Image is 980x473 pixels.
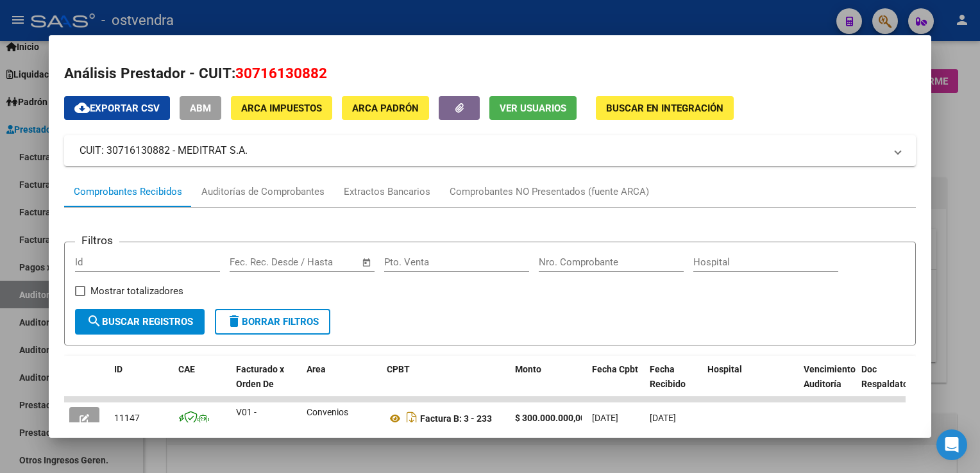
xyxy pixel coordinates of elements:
button: Buscar Registros [75,309,205,335]
datatable-header-cell: ID [109,356,173,412]
span: Monto [515,364,541,374]
mat-icon: cloud_download [74,100,90,115]
datatable-header-cell: Hospital [702,356,798,412]
button: Buscar en Integración [596,96,734,120]
datatable-header-cell: CPBT [382,356,510,412]
span: CPBT [387,364,410,374]
button: ARCA Padrón [342,96,429,120]
span: Fecha Recibido [650,364,686,389]
span: V01 - [GEOGRAPHIC_DATA] [236,407,323,432]
span: Vencimiento Auditoría [804,364,856,389]
i: Descargar documento [403,408,420,429]
span: [DATE] [592,413,618,423]
span: ABM [190,103,211,114]
span: ARCA Impuestos [241,103,322,114]
div: Comprobantes Recibidos [74,185,182,199]
span: Convenios Globales [307,407,348,432]
button: Exportar CSV [64,96,170,120]
datatable-header-cell: Doc Respaldatoria [856,356,933,412]
div: Comprobantes NO Presentados (fuente ARCA) [450,185,649,199]
mat-icon: delete [226,313,242,329]
span: Mostrar totalizadores [90,283,183,299]
span: [DATE] [650,413,676,423]
span: ARCA Padrón [352,103,419,114]
datatable-header-cell: Facturado x Orden De [231,356,301,412]
input: Fecha inicio [230,256,282,268]
h3: Filtros [75,232,119,249]
button: ARCA Impuestos [231,96,332,120]
datatable-header-cell: Fecha Recibido [645,356,702,412]
span: 30716130882 [235,65,327,81]
span: ID [114,364,122,374]
span: Buscar en Integración [606,103,723,114]
span: Exportar CSV [74,103,160,114]
strong: Factura B: 3 - 233 [420,413,492,424]
button: Open calendar [359,255,374,270]
mat-expansion-panel-header: CUIT: 30716130882 - MEDITRAT S.A. [64,135,915,166]
mat-icon: search [87,313,102,329]
datatable-header-cell: CAE [173,356,231,412]
datatable-header-cell: Area [301,356,382,412]
span: Facturado x Orden De [236,364,284,389]
mat-panel-title: CUIT: 30716130882 - MEDITRAT S.A. [80,143,884,158]
span: Doc Respaldatoria [861,364,919,389]
span: Buscar Registros [87,316,193,328]
span: Borrar Filtros [226,316,319,328]
span: 11147 [114,413,140,423]
datatable-header-cell: Vencimiento Auditoría [798,356,856,412]
input: Fecha fin [293,256,355,268]
span: Ver Usuarios [500,103,566,114]
button: ABM [180,96,221,120]
div: Auditorías de Comprobantes [201,185,325,199]
div: Extractos Bancarios [344,185,430,199]
datatable-header-cell: Fecha Cpbt [587,356,645,412]
strong: $ 300.000.000,00 [515,413,586,423]
datatable-header-cell: Monto [510,356,587,412]
button: Borrar Filtros [215,309,330,335]
button: Ver Usuarios [489,96,577,120]
span: Hospital [707,364,742,374]
span: Area [307,364,326,374]
span: Fecha Cpbt [592,364,638,374]
span: CAE [178,364,195,374]
div: Open Intercom Messenger [936,429,967,460]
h2: Análisis Prestador - CUIT: [64,63,915,85]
